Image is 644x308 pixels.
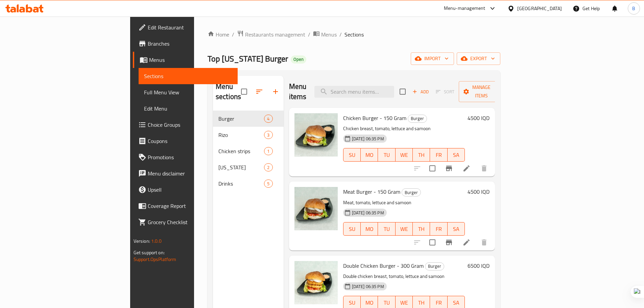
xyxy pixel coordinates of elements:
input: search [314,86,394,98]
h6: 4500 IQD [468,187,490,196]
div: Burger4 [213,111,284,127]
span: Version: [134,237,150,245]
span: Edit Menu [144,104,232,113]
div: Burger [218,115,264,123]
h6: 4500 IQD [468,113,490,123]
a: Grocery Checklist [133,214,238,230]
button: FR [430,148,447,162]
span: Select all sections [237,85,251,99]
span: Burger [402,189,421,196]
button: delete [476,160,492,176]
span: FR [433,224,445,234]
span: 1 [264,148,272,155]
li: / [308,30,310,39]
span: import [416,54,449,63]
span: export [462,54,495,63]
span: [DATE] 06:35 PM [349,210,387,216]
div: [GEOGRAPHIC_DATA] [517,5,562,12]
span: Upsell [148,186,232,194]
span: Get support on: [134,248,165,257]
span: [US_STATE] [218,163,264,171]
span: TH [415,224,427,234]
button: Branch-specific-item [441,160,457,176]
button: Add [410,87,431,97]
div: Burger [425,262,444,270]
button: export [457,52,500,65]
a: Restaurants management [237,30,305,39]
span: Meat Burger - 150 Gram [343,187,400,197]
span: [DATE] 06:35 PM [349,136,387,142]
span: Rizo [218,131,264,139]
button: WE [396,148,413,162]
p: Meat, tomato, lettuce and samoon [343,198,465,207]
span: Menus [321,30,337,39]
span: Chicken strips [218,147,264,155]
span: Select to update [425,235,439,250]
button: import [411,52,454,65]
div: items [264,131,272,139]
button: FR [430,222,447,236]
span: Manage items [464,83,499,100]
span: Add [411,88,430,96]
a: Edit Menu [139,100,238,117]
span: Branches [148,40,232,48]
span: TH [415,298,427,308]
span: Sections [344,30,364,39]
button: Manage items [459,81,504,102]
button: MO [361,148,378,162]
div: [US_STATE]2 [213,159,284,175]
span: WE [398,298,410,308]
button: delete [476,234,492,251]
button: SA [448,222,465,236]
button: Branch-specific-item [441,234,457,251]
a: Menus [133,52,238,68]
a: Upsell [133,182,238,198]
a: Edit menu item [462,238,471,246]
img: Meat Burger - 150 Gram [294,187,338,230]
span: Grocery Checklist [148,218,232,226]
span: Top [US_STATE] Burger [208,51,288,66]
span: SU [346,298,358,308]
a: Promotions [133,149,238,165]
a: Full Menu View [139,84,238,100]
a: Menus [313,30,337,39]
div: items [264,163,272,171]
div: Rizo3 [213,127,284,143]
img: Chicken Burger - 150 Gram [294,113,338,157]
span: Drinks [218,180,264,188]
div: Burger [408,115,427,123]
a: Edit Restaurant [133,19,238,35]
span: 3 [264,132,272,138]
h2: Menu items [289,81,307,102]
span: Menus [149,56,232,64]
span: 5 [264,181,272,187]
span: MO [363,298,375,308]
button: SA [448,148,465,162]
button: SU [343,148,361,162]
li: / [339,30,342,39]
a: Sections [139,68,238,84]
span: Promotions [148,153,232,161]
span: WE [398,150,410,160]
div: Chicken strips1 [213,143,284,159]
button: TU [378,148,395,162]
button: Add section [267,84,284,100]
p: Chicken breast, tomato, lettuce and samoon [343,124,465,133]
span: Full Menu View [144,88,232,96]
span: SA [450,224,462,234]
span: Sort sections [251,84,267,100]
div: Menu-management [444,4,485,13]
a: Edit menu item [462,164,471,172]
nav: Menu sections [213,108,284,194]
span: Open [291,56,306,62]
div: Drinks5 [213,175,284,192]
span: 1.0.0 [151,237,162,245]
span: 4 [264,116,272,122]
span: Coverage Report [148,202,232,210]
button: WE [396,222,413,236]
button: SU [343,222,361,236]
span: TU [381,150,392,160]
